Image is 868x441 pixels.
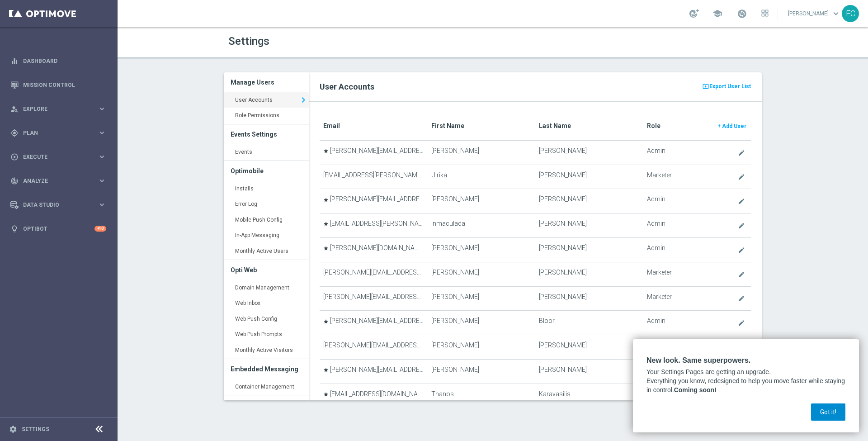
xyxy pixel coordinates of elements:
td: [PERSON_NAME] [428,189,535,213]
translate: Email [323,122,340,129]
td: Karavasilis [535,384,643,408]
td: [PERSON_NAME][EMAIL_ADDRESS][DOMAIN_NAME] [320,311,427,335]
span: Admin [647,147,665,155]
td: [EMAIL_ADDRESS][PERSON_NAME][DOMAIN_NAME] [320,165,427,189]
div: Mission Control [10,73,106,97]
strong: Coming soon! [674,386,717,394]
i: create [738,198,745,205]
span: school [712,9,722,19]
div: Dashboard [10,49,106,73]
td: [EMAIL_ADDRESS][DOMAIN_NAME] [320,384,427,408]
span: Marketer [647,171,672,179]
td: [PERSON_NAME] [535,189,643,213]
i: create [738,295,745,302]
i: star [323,221,329,227]
td: [PERSON_NAME][EMAIL_ADDRESS][PERSON_NAME][DOMAIN_NAME] [320,359,427,384]
i: keyboard_arrow_right [98,104,106,113]
td: Thanos [428,384,535,408]
a: Optibot [23,217,94,241]
a: Web Push Config [224,311,309,327]
a: In-App Messaging [224,228,309,244]
i: play_circle_outline [10,153,19,161]
td: [PERSON_NAME] [535,359,643,384]
i: settings [9,425,17,433]
translate: Role [647,122,660,129]
td: [PERSON_NAME] [428,262,535,286]
i: keyboard_arrow_right [298,93,309,107]
i: star [323,246,329,251]
td: [PERSON_NAME] [535,262,643,286]
h3: Embedded Messaging [231,359,302,379]
a: Web Inbox [224,295,309,312]
i: gps_fixed [10,129,19,137]
td: [PERSON_NAME] [535,140,643,165]
i: create [738,271,745,278]
span: Admin [647,317,665,325]
i: star [323,367,329,373]
span: Admin [647,220,665,228]
i: lightbulb [10,225,19,233]
div: +10 [94,226,106,232]
span: Admin [647,195,665,203]
h3: Manage Users [231,72,302,92]
td: [PERSON_NAME][DOMAIN_NAME][EMAIL_ADDRESS][PERSON_NAME][DOMAIN_NAME] [320,237,427,262]
span: Analyze [23,178,98,184]
p: Your Settings Pages are getting an upgrade. [646,368,845,377]
i: create [738,149,745,156]
h3: Optimobile [231,161,302,181]
a: Mission Control [23,73,106,97]
i: create [738,222,745,229]
a: [PERSON_NAME] [787,7,842,20]
translate: Last Name [539,122,571,129]
strong: New look. Same superpowers. [646,356,750,364]
a: Monthly Active Visitors [224,342,309,359]
td: [PERSON_NAME] [428,286,535,311]
translate: First Name [431,122,464,129]
i: person_search [10,105,19,113]
div: Explore [10,105,98,113]
i: keyboard_arrow_right [98,176,106,185]
i: track_changes [10,177,19,185]
h3: Opti Web [231,260,302,280]
a: User Accounts [224,92,309,109]
td: [PERSON_NAME] [428,237,535,262]
a: Installs [224,181,309,197]
i: star [323,148,329,154]
td: [PERSON_NAME] [428,359,535,384]
td: [PERSON_NAME] [535,335,643,360]
i: equalizer [10,57,19,65]
div: Plan [10,129,98,137]
a: Domain Management [224,280,309,296]
a: Dashboard [23,49,106,73]
td: [PERSON_NAME][EMAIL_ADDRESS][PERSON_NAME][DOMAIN_NAME] [320,189,427,213]
div: Optibot [10,217,106,241]
i: keyboard_arrow_right [98,152,106,161]
span: Marketer [647,269,672,276]
td: [PERSON_NAME] [428,311,535,335]
span: Admin [647,244,665,252]
span: Export User List [709,81,751,92]
td: [PERSON_NAME] [535,213,643,238]
td: [PERSON_NAME] [428,140,535,165]
a: Settings [22,427,49,432]
a: Container Management [224,379,309,395]
td: [PERSON_NAME][EMAIL_ADDRESS][PERSON_NAME][DOMAIN_NAME] [320,286,427,311]
div: Analyze [10,177,98,185]
a: Web Push Prompts [224,327,309,343]
td: Ulrika [428,165,535,189]
td: Inmaculada [428,213,535,238]
td: [PERSON_NAME][EMAIL_ADDRESS][PERSON_NAME][DOMAIN_NAME] [320,335,427,360]
i: create [738,173,745,180]
div: Data Studio [10,201,98,209]
i: keyboard_arrow_right [98,128,106,137]
h1: Settings [228,35,486,48]
td: [PERSON_NAME][EMAIL_ADDRESS][PERSON_NAME][DOMAIN_NAME] [320,262,427,286]
a: Role Permissions [224,108,309,124]
td: [PERSON_NAME] [535,237,643,262]
td: [PERSON_NAME][EMAIL_ADDRESS][PERSON_NAME][DOMAIN_NAME] [320,140,427,165]
span: Plan [23,130,98,136]
div: Execute [10,153,98,161]
span: Marketer [647,293,672,301]
h3: Optimail [231,395,302,415]
i: keyboard_arrow_right [98,200,106,209]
